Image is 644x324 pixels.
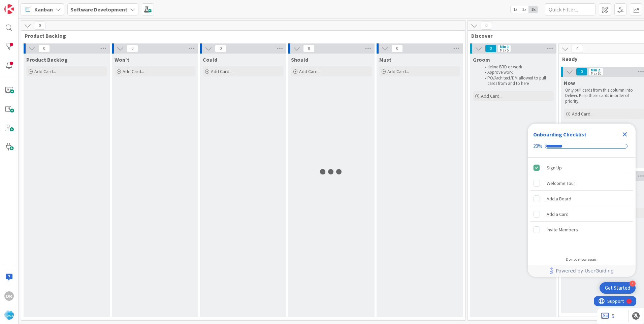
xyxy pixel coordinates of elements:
li: define BRD or work [481,64,553,70]
span: Ready [562,56,641,62]
span: 3x [529,6,538,13]
span: Add Card... [481,93,503,99]
span: Should [291,56,308,63]
div: Welcome Tour is incomplete. [530,176,633,191]
div: 4 [630,281,636,287]
div: Invite Members [547,226,578,234]
div: Invite Members is incomplete. [530,222,633,237]
div: Add a Card [547,210,569,218]
p: Only pull cards from this column into Deliver. Keep these cards in order of priority. [565,88,643,104]
div: Max 5 [500,48,509,52]
b: Software Development [70,6,127,13]
span: Discover [471,32,644,39]
span: Support [13,1,30,9]
span: 0 [34,22,45,30]
span: Kanban [34,5,53,13]
li: Approve work [481,70,553,75]
img: avatar [4,310,14,320]
span: 2x [520,6,529,13]
span: Add Card... [299,68,321,74]
div: Min 2 [591,68,600,72]
div: Welcome Tour [547,179,575,187]
div: Checklist items [528,158,636,252]
img: Visit kanbanzone.com [4,4,14,14]
span: Add Card... [572,111,593,117]
span: Now [564,79,575,86]
span: Powered by UserGuiding [556,267,614,275]
div: 1 [34,3,36,8]
div: Checklist progress: 20% [533,143,630,149]
div: Sign Up is complete. [530,160,633,175]
div: DR [4,291,14,301]
div: Do not show again [566,257,598,262]
span: 0 [391,44,403,53]
li: PO/Architect/DM allowed to pull cards from and to here [481,75,553,87]
div: Get Started [605,285,630,291]
a: Powered by UserGuiding [531,265,632,277]
span: Add Card... [211,68,232,74]
span: 1x [511,6,520,13]
span: 0 [127,44,138,53]
div: Min 1 [500,45,509,48]
div: Add a Card is incomplete. [530,207,633,222]
input: Quick Filter... [545,3,595,15]
div: 20% [533,143,542,149]
div: Max 10 [591,72,601,75]
span: Groom [473,56,490,63]
span: 0 [485,44,496,53]
a: 5 [601,312,614,320]
span: Product Backlog [25,32,457,39]
span: Won't [115,56,129,63]
div: Add a Board is incomplete. [530,191,633,206]
span: 0 [576,68,587,76]
div: Open Get Started checklist, remaining modules: 4 [600,282,636,294]
span: 0 [38,44,50,53]
span: 0 [572,45,583,53]
span: Must [379,56,391,63]
span: Add Card... [123,68,144,74]
span: Add Card... [34,68,56,74]
div: Sign Up [547,164,562,172]
div: Close Checklist [619,129,630,140]
div: Checklist Container [528,124,636,277]
div: Onboarding Checklist [533,130,586,138]
span: 0 [303,44,315,53]
span: Product Backlog [26,56,68,63]
div: Footer [528,265,636,277]
div: Add a Board [547,195,571,203]
span: 0 [215,44,226,53]
span: 0 [481,22,492,30]
span: Could [203,56,217,63]
span: Add Card... [387,68,409,74]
